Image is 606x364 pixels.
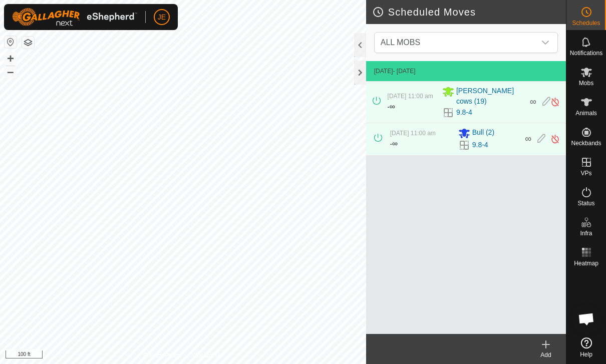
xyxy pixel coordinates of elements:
[456,107,472,118] a: 9.8-4
[143,351,181,360] a: Privacy Policy
[577,200,594,206] span: Status
[550,97,560,107] img: Turn off schedule move
[530,97,536,107] span: ∞
[5,66,17,78] button: –
[580,170,591,176] span: VPs
[12,8,137,26] img: Gallagher Logo
[5,53,17,65] button: +
[535,33,555,53] div: dropdown trigger
[550,134,560,144] img: Turn off schedule move
[193,351,222,360] a: Contact Us
[580,351,592,357] span: Help
[388,101,395,113] div: -
[393,68,415,75] span: - [DATE]
[525,134,531,144] span: ∞
[392,139,398,148] span: ∞
[390,102,395,111] span: ∞
[456,86,524,107] span: [PERSON_NAME] cows (19)
[566,333,606,361] a: Help
[575,110,597,116] span: Animals
[574,260,598,266] span: Heatmap
[5,36,17,48] button: Reset Map
[526,350,566,359] div: Add
[390,138,398,150] div: -
[158,12,166,23] span: JE
[372,6,566,18] h2: Scheduled Moves
[579,80,593,86] span: Mobs
[472,140,488,150] a: 9.8-4
[388,93,433,100] span: [DATE] 11:00 am
[570,50,602,56] span: Notifications
[22,37,34,49] button: Map Layers
[580,230,592,236] span: Infra
[374,68,393,75] span: [DATE]
[571,304,601,334] div: Open chat
[381,38,420,47] span: ALL MOBS
[390,130,436,137] span: [DATE] 11:00 am
[377,33,535,53] span: ALL MOBS
[472,127,494,139] span: Bull (2)
[571,140,601,146] span: Neckbands
[572,20,600,26] span: Schedules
